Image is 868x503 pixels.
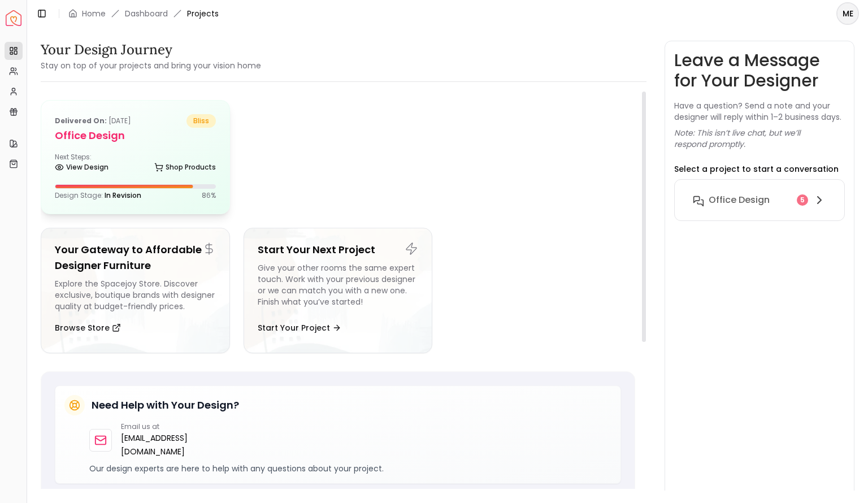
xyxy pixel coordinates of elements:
[709,193,770,207] h6: Office design
[674,50,845,91] h3: Leave a Message for Your Designer
[121,431,206,458] a: [EMAIL_ADDRESS][DOMAIN_NAME]
[186,114,216,128] span: bliss
[684,189,835,211] button: Office design5
[121,422,206,431] p: Email us at
[674,127,845,150] p: Note: This isn’t live chat, but we’ll respond promptly.
[41,60,261,71] small: Stay on top of your projects and bring your vision home
[6,10,21,26] img: Spacejoy Logo
[41,41,261,59] h3: Your Design Journey
[41,228,230,353] a: Your Gateway to Affordable Designer FurnitureExplore the Spacejoy Store. Discover exclusive, bout...
[55,278,216,312] div: Explore the Spacejoy Store. Discover exclusive, boutique brands with designer quality at budget-f...
[55,242,216,274] h5: Your Gateway to Affordable Designer Furniture
[55,191,141,200] p: Design Stage:
[836,2,859,25] button: ME
[244,228,433,353] a: Start Your Next ProjectGive your other rooms the same expert touch. Work with your previous desig...
[55,116,107,125] b: Delivered on:
[674,163,839,175] p: Select a project to start a conversation
[55,128,216,144] h5: Office design
[6,10,21,26] a: Spacejoy
[55,316,121,339] button: Browse Store
[105,190,141,200] span: In Revision
[125,8,168,19] a: Dashboard
[258,262,419,312] div: Give your other rooms the same expert touch. Work with your previous designer or we can match you...
[154,159,216,175] a: Shop Products
[89,463,611,474] p: Our design experts are here to help with any questions about your project.
[202,191,216,200] p: 86 %
[797,194,808,206] div: 5
[55,153,216,175] div: Next Steps:
[68,8,219,19] nav: breadcrumb
[55,114,131,128] p: [DATE]
[837,3,858,24] span: ME
[55,159,108,175] a: View Design
[258,242,419,258] h5: Start Your Next Project
[82,8,106,19] a: Home
[187,8,219,19] span: Projects
[92,397,239,413] h5: Need Help with Your Design?
[258,316,341,339] button: Start Your Project
[674,100,845,123] p: Have a question? Send a note and your designer will reply within 1–2 business days.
